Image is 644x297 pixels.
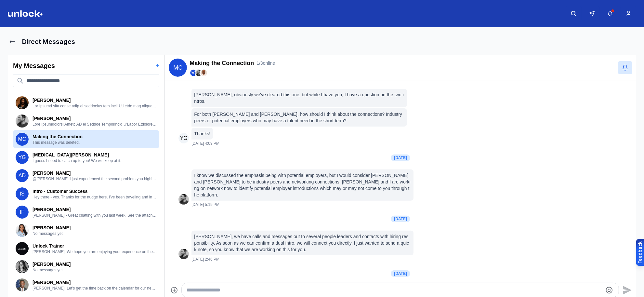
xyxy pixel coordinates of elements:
[33,97,157,103] p: [PERSON_NAME]
[201,70,207,76] img: Jared Cozart
[191,257,219,262] span: [DATE] 2:46 PM
[33,195,157,200] p: Hey there - yes. Thanks for the nudge here. I've been traveling and in the throes of buying a hom...
[33,213,157,218] p: [PERSON_NAME] - Great chatting with you last week. See the attached links for the recordings you ...
[33,170,157,176] p: [PERSON_NAME]
[33,140,157,145] p: This message was deleted.
[33,249,157,254] p: [PERSON_NAME], We hope you are enjoying your experience on the Unlock platform and wanted to brin...
[391,216,410,222] div: [DATE]
[194,91,404,104] p: [PERSON_NAME], obviously we've cleared this one, but while I have you, I have a question on the t...
[194,130,210,137] p: Thanks!
[178,194,189,205] img: User avatar
[636,239,644,266] button: Provide feedback
[16,224,29,237] img: User avatar
[178,249,189,259] img: User avatar
[191,202,219,207] span: [DATE] 5:19 PM
[33,122,157,127] p: Lore Ipsumdolorsi Ametc AD el Seddoe Temporincid U'Labor Etdolorem Aliq Enim Adminim Venia Quisno...
[191,141,219,146] span: [DATE] 4:09 PM
[187,286,602,294] textarea: Type your message
[194,111,404,124] p: For both [PERSON_NAME] and [PERSON_NAME], how should I think about the connections? Industry peer...
[33,158,157,163] p: I guess I need to catch up to you! We will keep at it.
[16,242,29,255] img: User avatar
[16,187,29,200] span: IS
[22,37,75,46] h1: Direct Messages
[16,169,29,182] span: AD
[13,61,55,70] h2: My Messages
[190,70,197,76] span: YG
[16,96,29,109] img: User avatar
[33,231,157,236] p: No messages yet
[256,60,275,66] span: 1 / 3 online
[8,10,43,17] img: Logo
[195,70,202,76] img: Demetrios Chirgott
[16,151,29,164] span: YG
[33,188,157,195] p: Intro - Customer Success
[33,267,157,273] p: No messages yet
[178,133,189,143] span: YG
[391,270,410,277] div: [DATE]
[16,278,29,291] img: User avatar
[391,155,410,161] div: [DATE]
[33,176,157,182] p: @[PERSON_NAME] I just experienced the second problem you highlighted firsthand. I get a ton of no...
[156,61,160,70] button: +
[16,260,29,273] img: User avatar
[16,206,29,219] span: IF
[169,59,187,77] span: MC
[605,286,613,294] button: Emoji picker
[33,133,157,140] p: Making the Connection
[33,261,157,267] p: [PERSON_NAME]
[190,59,254,68] h2: Making the Connection
[33,115,157,122] p: [PERSON_NAME]
[33,279,157,286] p: [PERSON_NAME]
[33,243,157,249] p: Unlock Trainer
[33,286,157,291] p: [PERSON_NAME]. Let's get the time back on the calendar for our next session. I'm curious of how t...
[16,133,29,146] span: MC
[194,172,411,198] p: I know we discussed the emphasis being with potential employers, but I would consider [PERSON_NAM...
[33,206,157,213] p: [PERSON_NAME]
[33,224,157,231] p: [PERSON_NAME]
[637,241,643,263] div: Feedback
[33,103,157,109] p: Lor Ipsumd sita conse adip el seddoeius tem inci! Utl etdo mag aliquaenim adm ven qu nostrude ull...
[16,115,29,128] img: User avatar
[33,152,157,158] p: [MEDICAL_DATA][PERSON_NAME]
[194,233,411,253] p: [PERSON_NAME], we have calls and messages out to several people leaders and contacts with hiring ...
